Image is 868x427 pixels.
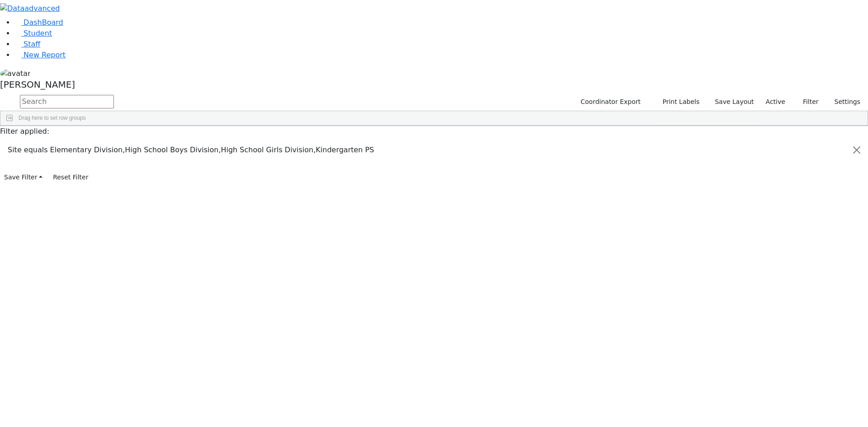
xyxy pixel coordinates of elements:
[24,18,63,27] span: DashBoard
[49,170,92,184] button: Reset Filter
[14,18,63,27] a: DashBoard
[711,95,758,109] button: Save Layout
[823,95,864,109] button: Settings
[14,51,66,59] a: New Report
[20,95,114,108] input: Search
[14,29,52,38] a: Student
[14,40,40,48] a: Staff
[791,95,823,109] button: Filter
[762,95,789,109] label: Active
[24,51,66,59] span: New Report
[24,40,40,48] span: Staff
[652,95,703,109] button: Print Labels
[846,137,868,163] button: Close
[24,29,52,38] span: Student
[575,95,645,109] button: Coordinator Export
[19,115,86,121] span: Drag here to set row groups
